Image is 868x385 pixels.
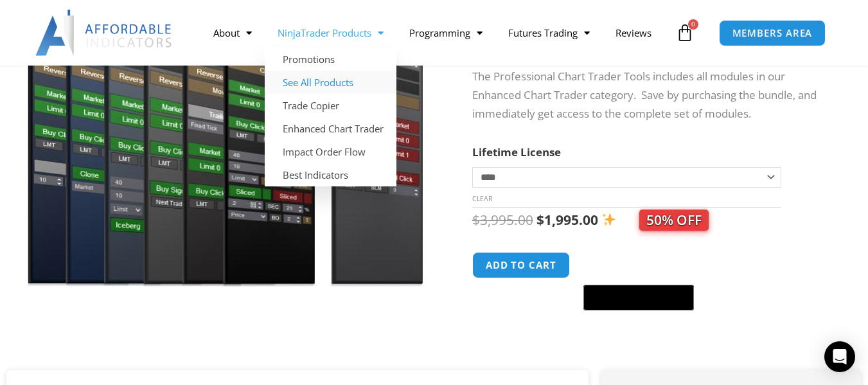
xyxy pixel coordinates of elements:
[472,211,480,229] span: $
[265,18,396,48] a: NinjaTrader Products
[265,117,396,140] a: Enhanced Chart Trader
[265,48,396,186] ul: NinjaTrader Products
[688,19,698,30] span: 0
[35,10,173,56] img: LogoAI | Affordable Indicators – NinjaTrader
[472,67,836,123] p: The Professional Chart Trader Tools includes all modules in our Enhanced Chart Trader category. S...
[265,48,396,71] a: Promotions
[265,71,396,94] a: See All Products
[602,213,616,226] img: ✨
[265,140,396,163] a: Impact Order Flow
[824,341,855,372] div: Open Intercom Messenger
[472,145,561,159] label: Lifetime License
[265,163,396,186] a: Best Indicators
[639,210,709,231] span: 50% OFF
[581,250,696,281] iframe: Secure express checkout frame
[732,28,813,38] span: MEMBERS AREA
[719,20,826,46] a: MEMBERS AREA
[536,211,598,229] bdi: 1,995.00
[472,211,533,229] bdi: 3,995.00
[396,18,495,48] a: Programming
[536,211,544,229] span: $
[472,318,836,330] iframe: PayPal Message 1
[583,285,694,310] button: Buy with GPay
[265,94,396,117] a: Trade Copier
[200,18,673,48] nav: Menu
[603,18,664,48] a: Reviews
[495,18,603,48] a: Futures Trading
[472,252,570,278] button: Add to cart
[657,14,713,51] a: 0
[200,18,265,48] a: About
[472,194,492,203] a: Clear options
